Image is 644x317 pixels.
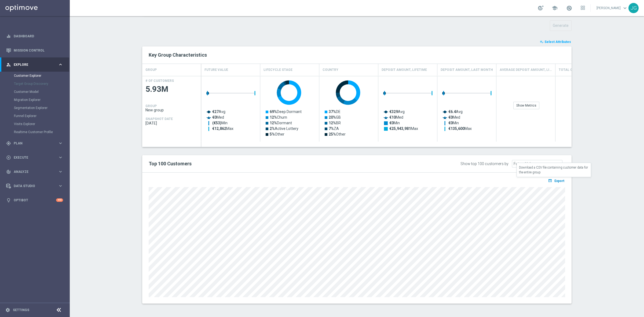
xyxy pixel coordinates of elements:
tspan: €135,600 [448,126,464,131]
h4: Lifecycle Stage [264,65,292,75]
button: Generate [550,20,572,31]
div: Segmentation Explorer [14,104,69,112]
i: keyboard_arrow_right [58,155,63,160]
i: person_search [6,62,11,67]
text: Other [329,132,346,136]
tspan: €12,862 [212,126,226,131]
a: Settings [13,308,29,312]
a: Customer Explorer [14,74,56,78]
h2: Key Group Characteristics [149,52,565,58]
a: Dashboard [14,29,63,43]
tspan: (€53) [212,121,221,125]
tspan: 12% [329,121,336,125]
text: Dormant [270,121,292,125]
tspan: €10 [389,115,396,119]
i: lightbulb [6,198,11,203]
h4: Future Value [204,65,228,75]
h4: Average Deposit Amount, Lifetime [500,65,552,75]
text: Min [448,121,459,125]
div: Show Metrics [513,102,539,109]
div: Dashboard [6,29,63,43]
h4: Deposit Amount, Lifetime [382,65,427,75]
h4: # OF CUSTOMERS [145,79,174,83]
button: open_in_browser Export [547,177,565,184]
text: Med [212,115,224,119]
text: Min [389,121,400,125]
h4: GROUP [145,65,157,75]
i: keyboard_arrow_right [58,62,63,67]
tspan: 2% [270,126,275,131]
a: Funnel Explorer [14,114,56,118]
text: DE [329,110,341,114]
a: Migration Explorer [14,98,56,102]
text: Avg [212,110,225,114]
tspan: €0 [448,121,453,125]
div: Optibot [6,193,63,207]
tspan: 25% [329,132,336,136]
tspan: €27 [212,110,219,114]
div: Execute [6,155,58,160]
div: Customer Explorer [14,72,69,80]
i: keyboard_arrow_right [58,169,63,174]
div: Funnel Explorer [14,112,69,120]
div: Mission Control [6,43,63,57]
div: +10 [56,198,63,202]
h4: Total GGR, Lifetime [559,65,594,75]
span: Explore [14,63,58,66]
button: track_changes Analyze keyboard_arrow_right [6,170,63,174]
tspan: €329 [389,110,398,114]
span: Export [554,179,564,183]
text: BR [329,121,341,125]
text: Med [389,115,403,119]
button: lightbulb Optibot +10 [6,198,63,202]
tspan: €6.4 [448,110,456,114]
span: keyboard_arrow_down [622,5,628,11]
span: 5.93M [145,84,198,94]
span: 2025-09-01 [145,121,198,125]
tspan: 5% [270,132,275,136]
h4: SNAPSHOT DATE [145,117,173,121]
tspan: 20% [329,115,336,119]
div: Target Group Discovery [14,80,69,88]
i: settings [5,308,10,312]
i: gps_fixed [6,141,11,146]
div: Mission Control [6,48,63,53]
i: equalizer [6,34,11,39]
tspan: €0 [389,121,394,125]
span: Plan [14,142,58,145]
tspan: €25,943,981 [389,126,411,131]
i: playlist_add_check [540,40,544,44]
tspan: 37% [329,110,336,114]
div: Data Studio keyboard_arrow_right [6,184,63,188]
button: playlist_add_check Select Attributes [539,39,572,45]
div: Press SPACE to select this row. [142,76,201,142]
text: ZA [329,126,339,131]
span: New group [145,108,198,112]
a: Segmentation Explorer [14,106,56,110]
text: Min [212,121,228,125]
span: school [552,5,558,11]
tspan: €0 [212,115,217,119]
button: equalizer Dashboard [6,34,63,38]
span: Select Attributes [544,40,571,44]
i: keyboard_arrow_right [58,141,63,146]
span: Data Studio [14,184,58,188]
button: play_circle_outline Execute keyboard_arrow_right [6,155,63,160]
a: Optibot [14,193,56,207]
a: Customer Model [14,90,56,94]
i: track_changes [6,169,11,174]
text: Max [448,126,472,131]
div: Customer Model [14,88,69,96]
h4: GROUP [145,104,157,108]
button: person_search Explore keyboard_arrow_right [6,63,63,67]
div: Explore [6,62,58,67]
button: gps_fixed Plan keyboard_arrow_right [6,141,63,145]
span: Execute [14,156,58,159]
div: Migration Explorer [14,96,69,104]
div: Visits Explorer [14,120,69,128]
